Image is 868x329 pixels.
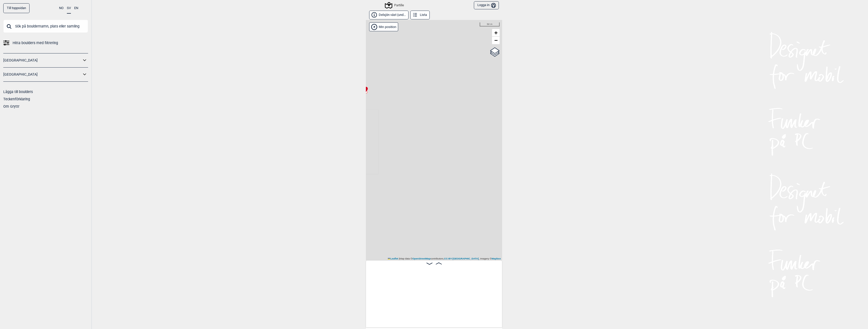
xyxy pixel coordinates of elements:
[3,97,30,101] a: Teckenförklaring
[399,257,400,260] span: |
[490,47,500,58] a: Layers
[388,257,398,260] a: Leaflet
[3,3,30,13] a: Till toppsidan
[3,57,82,64] a: [GEOGRAPHIC_DATA]
[3,90,33,94] a: Lägga till boulders
[386,2,404,8] div: Partille
[474,1,499,10] button: Logga in
[412,257,430,260] a: OpenStreetMap
[494,37,498,43] span: −
[3,39,88,47] a: Hitta boulders med filtrering
[444,257,479,260] a: CC-BY-[GEOGRAPHIC_DATA]
[494,29,498,36] span: +
[387,257,502,260] div: Map data © contributors, , Imagery ©
[74,3,78,13] button: EN
[3,71,82,78] a: [GEOGRAPHIC_DATA]
[369,11,409,19] button: Delsjön väst (und...
[410,11,430,19] button: Lista
[13,39,58,47] span: Hitta boulders med filtrering
[492,257,501,260] a: Mapbox
[480,22,500,26] div: 50 m
[3,20,88,33] input: Sök på bouldernamn, plats eller samling
[3,104,19,108] a: Om Gryttr
[369,22,398,31] div: Vis min position
[492,37,500,44] a: Zoom out
[67,3,71,14] button: SV
[492,29,500,37] a: Zoom in
[59,3,64,13] button: NO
